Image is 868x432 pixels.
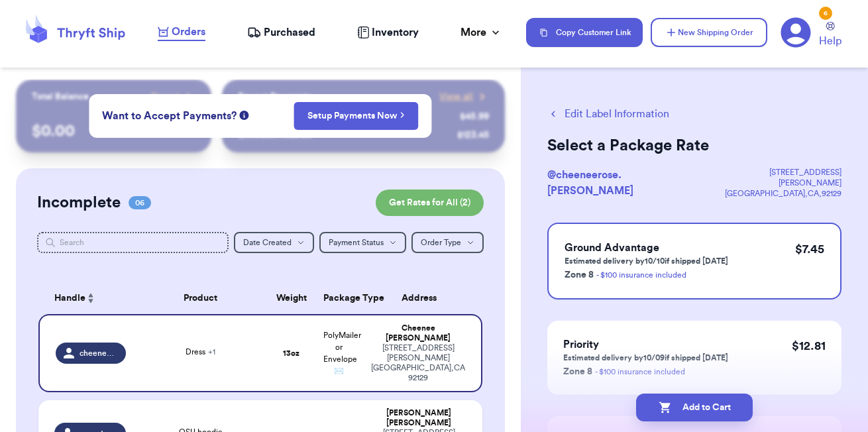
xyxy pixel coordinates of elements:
[158,24,205,41] a: Orders
[651,18,767,47] button: New Shipping Order
[85,290,96,306] button: Sort ascending
[151,90,180,103] span: Payout
[547,170,633,196] span: @ cheeneerose.[PERSON_NAME]
[268,282,315,314] th: Weight
[371,408,466,428] div: [PERSON_NAME] [PERSON_NAME]
[186,348,215,356] span: Dress
[457,129,489,142] div: $ 123.45
[243,239,292,246] span: Date Created
[151,90,195,103] a: Payout
[294,102,419,130] button: Setup Payments Now
[134,282,268,314] th: Product
[707,188,841,199] div: [GEOGRAPHIC_DATA] , CA , 92129
[547,135,841,156] h2: Select a Package Rate
[819,7,832,20] div: 6
[819,33,841,49] span: Help
[411,232,484,253] button: Order Type
[32,90,89,103] p: Total Balance
[37,232,229,253] input: Search
[565,270,594,280] span: Zone 8
[80,348,118,358] span: cheeneerose.[PERSON_NAME]
[234,232,314,253] button: Date Created
[32,121,196,142] p: $ 0.00
[371,323,465,343] div: Cheenee [PERSON_NAME]
[323,331,361,375] span: PolyMailer or Envelope ✉️
[37,192,121,213] h2: Incomplete
[707,167,841,188] div: [STREET_ADDRESS][PERSON_NAME]
[792,337,826,355] p: $ 12.81
[315,282,363,314] th: Package Type
[563,367,592,376] span: Zone 8
[563,339,599,350] span: Priority
[547,106,669,122] button: Edit Label Information
[636,394,753,421] button: Add to Cart
[781,17,811,48] a: 6
[596,271,686,279] a: - $100 insurance included
[376,189,484,216] button: Get Rates for All (2)
[372,25,419,40] span: Inventory
[102,108,237,124] span: Want to Accept Payments?
[819,22,841,49] a: Help
[439,90,473,103] span: View all
[565,256,728,266] p: Estimated delivery by 10/10 if shipped [DATE]
[172,24,205,40] span: Orders
[439,90,489,103] a: View all
[283,349,299,357] strong: 13 oz
[526,18,643,47] button: Copy Customer Link
[461,25,502,40] div: More
[238,90,311,103] p: Recent Payments
[563,352,728,363] p: Estimated delivery by 10/09 if shipped [DATE]
[264,25,315,40] span: Purchased
[307,109,405,123] a: Setup Payments Now
[460,110,489,123] div: $ 45.99
[54,292,85,305] span: Handle
[208,348,215,356] span: + 1
[247,25,315,40] a: Purchased
[565,243,659,253] span: Ground Advantage
[357,25,419,40] a: Inventory
[595,368,685,376] a: - $100 insurance included
[129,196,151,209] span: 06
[329,239,384,246] span: Payment Status
[363,282,482,314] th: Address
[421,239,461,246] span: Order Type
[795,240,824,258] p: $ 7.45
[319,232,406,253] button: Payment Status
[371,343,465,383] div: [STREET_ADDRESS][PERSON_NAME] [GEOGRAPHIC_DATA] , CA 92129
